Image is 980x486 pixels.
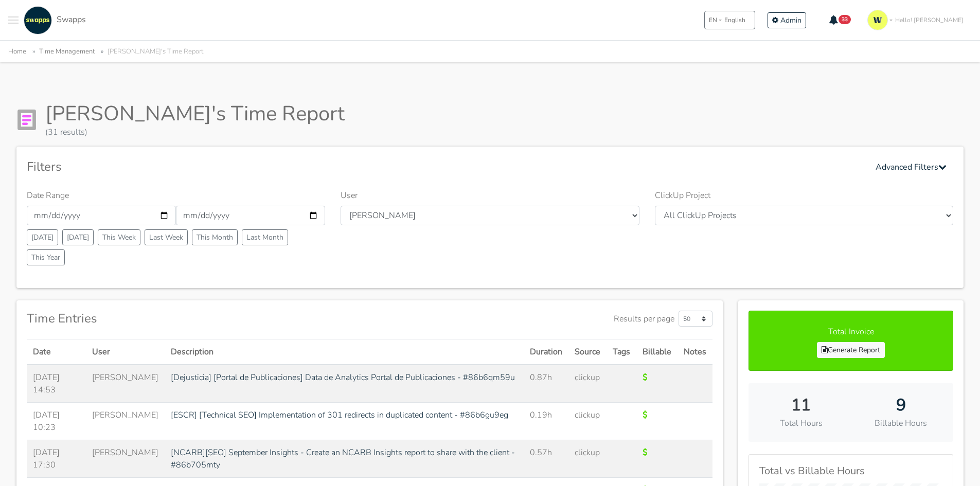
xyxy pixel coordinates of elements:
span: Admin [780,15,801,25]
a: [NCARB][SEO] September Insights - Create an NCARB Insights report to share with the client - #86b... [171,447,515,471]
label: Results per page [614,313,674,325]
button: Last Month [242,229,288,245]
img: swapps-linkedin-v2.jpg [24,6,52,34]
button: Advanced Filters [869,157,953,177]
button: ENEnglish [704,11,755,29]
img: isotipo-3-3e143c57.png [867,10,888,30]
th: Date [27,339,86,365]
h4: Filters [27,159,62,174]
a: Hello! [PERSON_NAME] [863,6,972,34]
td: [DATE] 17:30 [27,440,86,478]
td: [PERSON_NAME] [86,440,165,478]
a: Swapps [21,6,86,34]
th: Source [568,339,607,365]
a: [Dejusticia] [Portal de Publicaciones] Data de Analytics Portal de Publicaciones - #86b6qm59u [171,372,515,383]
td: clickup [568,365,607,403]
button: This Month [192,229,238,245]
h2: 11 [759,395,843,415]
button: This Year [27,249,65,265]
button: [DATE] [62,229,94,245]
p: Total Invoice [759,326,942,338]
p: Total Hours [759,417,843,429]
h2: 9 [859,395,943,415]
th: Description [165,339,524,365]
td: 0.87h [524,365,568,403]
th: Tags [607,339,636,365]
td: 0.19h [524,403,568,440]
h1: [PERSON_NAME]'s Time Report [45,101,345,126]
th: Notes [678,339,712,365]
label: Date Range [27,189,69,202]
td: [PERSON_NAME] [86,403,165,440]
a: Admin [768,12,806,28]
img: Report Icon [16,110,37,130]
span: Hello! [PERSON_NAME] [895,15,964,25]
button: Last Week [145,229,188,245]
span: Swapps [57,14,86,25]
th: User [86,339,165,365]
th: Billable [636,339,678,365]
a: [ESCR] [Technical SEO] Implementation of 301 redirects in duplicated content - #86b6gu9eg [171,409,508,421]
h4: Time Entries [27,311,97,326]
label: User [341,189,358,202]
td: [PERSON_NAME] [86,365,165,403]
span: English [724,15,745,25]
td: clickup [568,440,607,478]
th: Duration [524,339,568,365]
button: 33 [823,11,858,29]
label: ClickUp Project [655,189,710,202]
td: [DATE] 14:53 [27,365,86,403]
a: Home [8,47,26,56]
td: clickup [568,403,607,440]
li: [PERSON_NAME]'s Time Report [97,46,203,58]
td: [DATE] 10:23 [27,403,86,440]
span: 33 [838,14,851,24]
button: [DATE] [27,229,58,245]
td: 0.57h [524,440,568,478]
button: Toggle navigation menu [8,6,19,34]
a: Time Management [39,47,95,56]
button: This Week [98,229,140,245]
div: (31 results) [45,126,345,138]
h5: Total vs Billable Hours [759,465,942,477]
p: Billable Hours [859,417,943,429]
a: Generate Report [817,342,885,358]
